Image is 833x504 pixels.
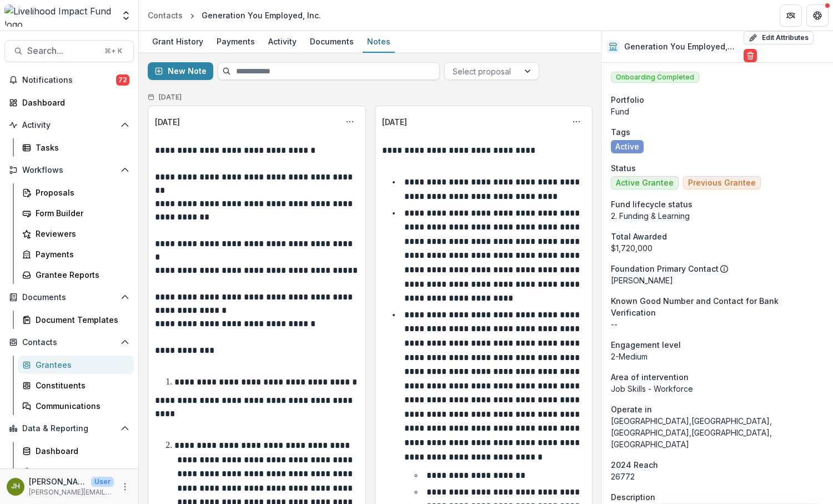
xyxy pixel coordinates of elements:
[29,476,87,487] p: [PERSON_NAME]
[780,4,802,27] button: Partners
[611,459,658,471] span: 2024 Reach
[143,7,187,23] a: Contacts
[91,477,114,487] p: User
[22,293,116,302] span: Documents
[18,356,134,374] a: Grantees
[611,383,824,395] p: Job Skills - Workforce
[4,40,134,62] button: Search...
[611,231,667,242] span: Total Awarded
[22,338,116,347] span: Contacts
[4,333,134,351] button: Open Contacts
[18,183,134,202] a: Proposals
[305,33,358,49] div: Documents
[611,72,699,83] span: Onboarding Completed
[36,187,125,198] div: Proposals
[611,339,681,351] span: Engagement level
[611,242,824,254] div: $1,720,000
[18,224,134,243] a: Reviewers
[18,311,134,329] a: Document Templates
[22,424,116,433] span: Data & Reporting
[616,178,674,188] span: Active Grantee
[118,4,134,27] button: Open entity switcher
[611,106,824,117] p: Fund
[36,359,125,371] div: Grantees
[36,228,125,239] div: Reviewers
[116,74,129,86] span: 72
[744,49,757,62] button: Delete
[143,7,325,23] nav: breadcrumb
[4,161,134,179] button: Open Workflows
[611,491,655,503] span: Description
[148,9,183,21] div: Contacts
[264,31,301,53] a: Activity
[202,9,321,21] div: Generation You Employed, Inc.
[36,466,125,477] div: Advanced Analytics
[611,415,824,450] p: [GEOGRAPHIC_DATA],[GEOGRAPHIC_DATA],[GEOGRAPHIC_DATA],[GEOGRAPHIC_DATA],[GEOGRAPHIC_DATA]
[18,397,134,415] a: Communications
[4,4,114,27] img: Livelihood Impact Fund logo
[102,45,124,57] div: ⌘ + K
[18,245,134,263] a: Payments
[611,471,824,482] p: 26772
[611,263,719,275] p: Foundation Primary Contact
[363,31,395,53] a: Notes
[4,288,134,306] button: Open Documents
[611,210,824,222] p: 2. Funding & Learning
[568,113,585,131] button: Options
[18,462,134,481] a: Advanced Analytics
[611,403,652,415] span: Operate in
[36,269,125,281] div: Grantee Reports
[212,33,259,49] div: Payments
[18,204,134,222] a: Form Builder
[611,371,689,383] span: Area of intervention
[18,138,134,157] a: Tasks
[744,31,814,44] button: Edit Attributes
[611,198,693,210] span: Fund lifecycle status
[806,4,829,27] button: Get Help
[212,31,259,53] a: Payments
[4,116,134,134] button: Open Activity
[36,445,125,457] div: Dashboard
[148,62,213,80] button: New Note
[611,295,824,318] span: Known Good Number and Contact for Bank Verification
[341,113,359,131] button: Options
[615,142,639,152] span: Active
[4,71,134,89] button: Notifications72
[688,178,756,188] span: Previous Grantee
[624,42,739,52] h2: Generation You Employed, Inc.
[155,116,180,128] div: [DATE]
[22,166,116,175] span: Workflows
[27,46,98,56] span: Search...
[264,33,301,49] div: Activity
[611,162,636,174] span: Status
[4,420,134,437] button: Open Data & Reporting
[36,400,125,412] div: Communications
[22,97,125,108] div: Dashboard
[36,248,125,260] div: Payments
[4,93,134,112] a: Dashboard
[18,376,134,395] a: Constituents
[611,351,824,362] p: 2-Medium
[611,94,644,106] span: Portfolio
[159,93,182,101] h2: [DATE]
[11,483,20,490] div: Jeremy Hockenstein
[382,116,407,128] div: [DATE]
[36,207,125,219] div: Form Builder
[36,380,125,391] div: Constituents
[148,33,208,49] div: Grant History
[36,142,125,153] div: Tasks
[148,31,208,53] a: Grant History
[36,314,125,326] div: Document Templates
[29,487,114,497] p: [PERSON_NAME][EMAIL_ADDRESS][DOMAIN_NAME]
[22,121,116,130] span: Activity
[18,442,134,460] a: Dashboard
[611,275,824,286] p: [PERSON_NAME]
[118,480,132,493] button: More
[611,318,824,330] p: --
[611,126,630,138] span: Tags
[18,266,134,284] a: Grantee Reports
[22,76,116,85] span: Notifications
[305,31,358,53] a: Documents
[363,33,395,49] div: Notes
